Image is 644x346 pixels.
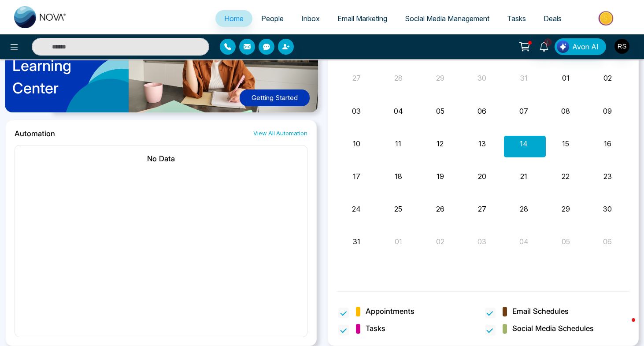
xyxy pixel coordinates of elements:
[436,73,444,83] button: 29
[436,236,444,247] button: 02
[353,236,360,247] button: 31
[394,73,403,83] button: 28
[253,129,307,138] a: View All Automation
[603,236,612,247] button: 06
[562,171,570,182] button: 22
[352,73,361,83] button: 27
[224,14,244,23] span: Home
[520,73,528,83] button: 31
[366,323,385,335] span: Tasks
[603,106,612,116] button: 09
[477,236,486,247] button: 03
[394,106,403,116] button: 04
[544,14,562,23] span: Deals
[519,236,529,247] button: 04
[520,138,528,149] button: 14
[478,171,486,182] button: 20
[561,106,570,116] button: 08
[215,10,252,27] a: Home
[240,89,310,107] button: Getting Started
[261,14,284,23] span: People
[603,171,612,182] button: 23
[478,138,486,149] button: 13
[337,14,387,23] span: Email Marketing
[15,129,55,138] h2: Automation
[512,323,594,335] span: Social Media Schedules
[575,8,639,28] img: Market-place.gif
[572,41,599,52] span: Avon AI
[396,10,498,27] a: Social Media Management
[252,10,292,27] a: People
[436,106,444,116] button: 05
[395,236,402,247] button: 01
[512,306,569,317] span: Email Schedules
[520,204,528,214] button: 28
[436,204,444,214] button: 26
[478,204,486,214] button: 27
[603,73,612,83] button: 02
[562,73,570,83] button: 01
[519,106,528,116] button: 07
[544,38,552,46] span: 1
[437,138,444,149] button: 12
[301,14,320,23] span: Inbox
[562,204,570,214] button: 29
[394,204,402,214] button: 25
[557,41,569,53] img: Lead Flow
[437,171,444,182] button: 19
[24,154,298,163] h2: No Data
[337,49,629,281] div: Month View
[533,38,555,54] a: 1
[562,138,569,149] button: 15
[12,54,71,99] p: Learning Center
[477,73,486,83] button: 30
[603,204,612,214] button: 30
[352,106,361,116] button: 03
[555,38,606,55] button: Avon AI
[395,138,401,149] button: 11
[614,316,635,337] iframe: Intercom live chat
[5,7,317,119] a: LearningCenterGetting Started
[507,14,526,23] span: Tasks
[604,138,611,149] button: 16
[329,10,396,27] a: Email Marketing
[395,171,402,182] button: 18
[405,14,489,23] span: Social Media Management
[366,306,415,317] span: Appointments
[352,204,361,214] button: 24
[14,6,67,28] img: Nova CRM Logo
[477,106,486,116] button: 06
[1,4,328,123] img: home-learning-center.png
[535,10,570,27] a: Deals
[562,236,570,247] button: 05
[498,10,535,27] a: Tasks
[353,138,360,149] button: 10
[614,39,629,54] img: User Avatar
[292,10,329,27] a: Inbox
[353,171,360,182] button: 17
[520,171,527,182] button: 21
